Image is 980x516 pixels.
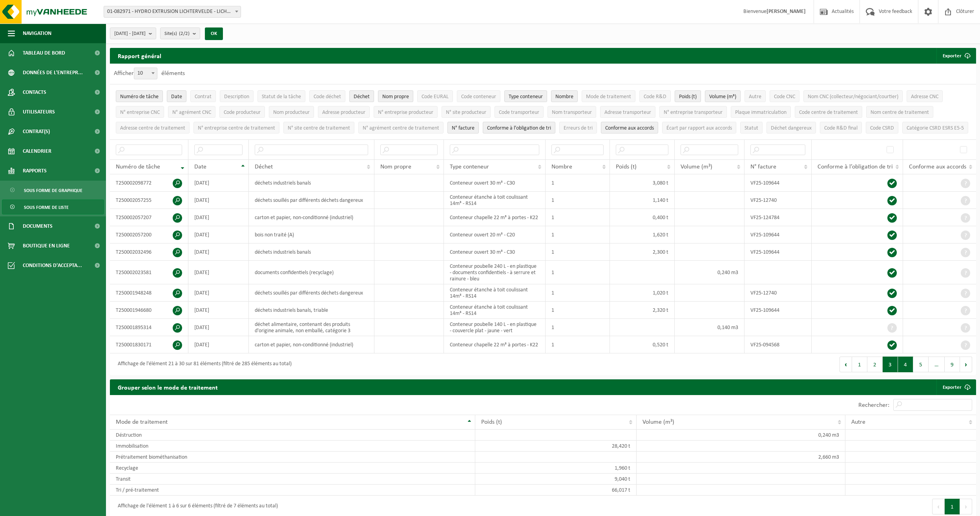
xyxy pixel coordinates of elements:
button: Nom centre de traitementNom centre de traitement: Activate to sort [866,106,933,118]
td: 1,140 t [610,192,675,209]
span: 01-082971 - HYDRO EXTRUSION LICHTERVELDE - LICHTERVELDE [104,6,241,18]
span: Code CNC [774,94,795,100]
button: Code CSRDCode CSRD: Activate to sort [866,122,898,134]
span: Volume (m³) [709,94,736,100]
td: 1 [546,209,610,226]
button: Plaque immatriculationPlaque immatriculation: Activate to sort [731,106,791,118]
span: Code producteur [224,110,261,115]
button: Numéro de tâcheNuméro de tâche: Activate to remove sorting [116,90,163,102]
td: T250001830171 [110,336,188,353]
span: Déchet [354,94,370,100]
span: Utilisateurs [23,102,55,122]
span: N° entreprise producteur [378,110,433,115]
span: N° facture [750,164,776,170]
td: 1,960 t [475,463,637,474]
td: T250002032496 [110,243,188,261]
td: T250001948248 [110,284,188,302]
span: Nom CNC (collecteur/négociant/courtier) [808,94,898,100]
span: Poids (t) [679,94,697,100]
td: VF25-094568 [745,336,812,353]
span: N° site centre de traitement [288,125,350,131]
td: [DATE] [188,284,249,302]
span: Autre [749,94,761,100]
td: [DATE] [188,319,249,336]
span: Nombre [551,164,572,170]
td: VF25-12740 [745,192,812,209]
button: N° factureN° facture: Activate to sort [447,122,479,134]
td: 1 [546,174,610,192]
button: Site(s)(2/2) [160,27,200,39]
span: Conforme aux accords [909,164,966,170]
span: [DATE] - [DATE] [114,28,146,40]
td: 0,240 m3 [675,261,745,284]
button: Déchet dangereux : Activate to sort [766,122,816,134]
button: Écart par rapport aux accordsÉcart par rapport aux accords: Activate to sort [662,122,736,134]
td: [DATE] [188,243,249,261]
td: 3,080 t [610,174,675,192]
td: Conteneur étanche à toit coulissant 14m³ - RS14 [444,302,546,319]
span: Code transporteur [499,110,539,115]
a: Sous forme de graphique [2,183,104,198]
div: Affichage de l'élément 21 à 30 sur 81 éléments (filtré de 285 éléments au total) [114,357,292,371]
button: Adresse producteurAdresse producteur: Activate to sort [318,106,370,118]
td: 2,300 t [610,243,675,261]
button: Exporter [936,48,975,64]
button: Nom producteurNom producteur: Activate to sort [269,106,314,118]
span: Plaque immatriculation [735,110,787,115]
button: Erreurs de triErreurs de tri: Activate to sort [559,122,597,134]
span: Numéro de tâche [120,94,159,100]
button: Adresse centre de traitementAdresse centre de traitement: Activate to sort [116,122,190,134]
td: [DATE] [188,209,249,226]
button: 1 [852,357,867,372]
td: 28,420 t [475,441,637,452]
button: Code producteurCode producteur: Activate to sort [219,106,265,118]
button: N° site producteurN° site producteur : Activate to sort [442,106,491,118]
span: … [929,357,945,372]
button: NombreNombre: Activate to sort [551,90,578,102]
span: Erreurs de tri [564,125,593,131]
button: N° agrément CNCN° agrément CNC: Activate to sort [168,106,215,118]
span: Type conteneur [509,94,543,100]
td: VF25-109644 [745,174,812,192]
span: N° agrément centre de traitement [363,125,439,131]
td: 1 [546,261,610,284]
td: 0,520 t [610,336,675,353]
span: Nom producteur [273,110,310,115]
td: 2,320 t [610,302,675,319]
a: Exporter [936,379,975,395]
button: [DATE] - [DATE] [110,27,156,39]
button: Code R&DCode R&amp;D: Activate to sort [639,90,671,102]
span: Boutique en ligne [23,236,70,256]
button: Code transporteurCode transporteur: Activate to sort [495,106,544,118]
td: Conteneur chapelle 22 m³ à portes - K22 [444,209,546,226]
button: Mode de traitementMode de traitement: Activate to sort [582,90,635,102]
td: documents confidentiels (recyclage) [249,261,374,284]
span: Code conteneur [461,94,496,100]
td: 1 [546,226,610,243]
td: T250002057255 [110,192,188,209]
span: Adresse transporteur [604,110,651,115]
button: Volume (m³)Volume (m³): Activate to sort [705,90,741,102]
button: Poids (t)Poids (t): Activate to sort [675,90,701,102]
span: Code R&D [644,94,666,100]
td: bois non traité (A) [249,226,374,243]
td: Conteneur ouvert 30 m³ - C30 [444,243,546,261]
button: 1 [945,499,960,514]
td: 2,660 m3 [637,452,845,463]
td: 1 [546,243,610,261]
button: Adresse transporteurAdresse transporteur: Activate to sort [600,106,655,118]
td: Prétraitement biométhanisation [110,452,475,463]
span: Contrat [195,94,212,100]
button: Nom CNC (collecteur/négociant/courtier)Nom CNC (collecteur/négociant/courtier): Activate to sort [803,90,903,102]
td: Conteneur étanche à toit coulissant 14m³ - RS14 [444,284,546,302]
strong: [PERSON_NAME] [766,9,806,15]
span: Code centre de traitement [799,110,858,115]
span: Code EURAL [422,94,449,100]
td: déchets industriels banals, triable [249,302,374,319]
button: 2 [867,357,883,372]
span: Nom transporteur [552,110,592,115]
td: T250002057207 [110,209,188,226]
span: Volume (m³) [642,419,674,425]
td: 0,240 m3 [637,430,845,441]
span: N° site producteur [446,110,486,115]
